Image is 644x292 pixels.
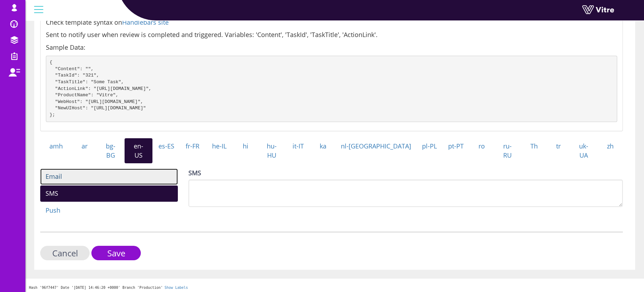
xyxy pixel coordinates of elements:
a: zh [598,138,623,154]
a: ar [72,138,96,154]
pre: { "Content": "", "TaskId": "321", "TaskTitle": "Some Task", "ActionLink": "[URL][DOMAIN_NAME]", "... [46,56,617,122]
a: pt-PT [443,138,469,154]
p: Sent to notify user when review is completed and triggered. Variables: 'Content', 'TaskId', 'Task... [46,30,617,39]
a: amh [40,138,72,154]
a: he-IL [205,138,233,154]
a: ka [310,138,335,154]
a: Show Labels [164,286,188,290]
a: tr [547,138,570,154]
label: SMS [188,169,201,178]
a: SMS [40,185,178,202]
p: Sample Data: [46,43,617,52]
a: bg-BG [97,138,125,163]
a: Handlebars site [122,18,169,26]
a: hi [233,138,257,154]
a: ro [469,138,494,154]
a: Th [521,138,547,154]
a: nl-[GEOGRAPHIC_DATA] [336,138,416,154]
a: ru-RU [494,138,521,163]
a: en-US [125,138,152,163]
a: es-ES [152,138,180,154]
a: it-IT [286,138,310,154]
a: Push [40,202,178,219]
a: Cancel [40,246,90,260]
span: Hash '96f7447' Date '[DATE] 14:46:20 +0000' Branch 'Production' [29,286,163,290]
a: pl-PL [416,138,443,154]
a: uk-UA [570,138,597,163]
input: Save [91,246,141,260]
p: Check template syntax on [46,18,617,27]
a: hu-HU [258,138,286,163]
a: fr-FR [180,138,205,154]
a: Email [40,169,178,185]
